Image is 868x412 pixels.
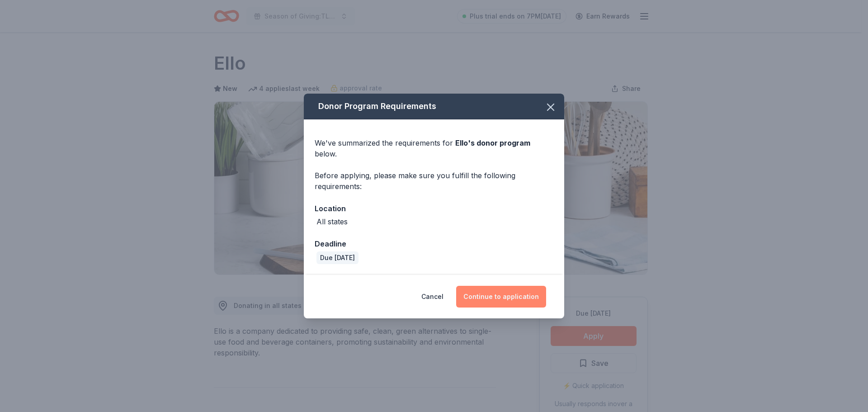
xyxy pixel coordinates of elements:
button: Cancel [421,286,443,308]
div: We've summarized the requirements for below. [315,137,553,159]
span: Ello 's donor program [455,138,530,147]
div: All states [316,216,348,227]
div: Location [315,203,553,214]
div: Before applying, please make sure you fulfill the following requirements: [315,170,553,192]
div: Deadline [315,238,553,250]
div: Donor Program Requirements [304,94,564,119]
div: Due [DATE] [316,251,359,264]
button: Continue to application [456,286,546,308]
